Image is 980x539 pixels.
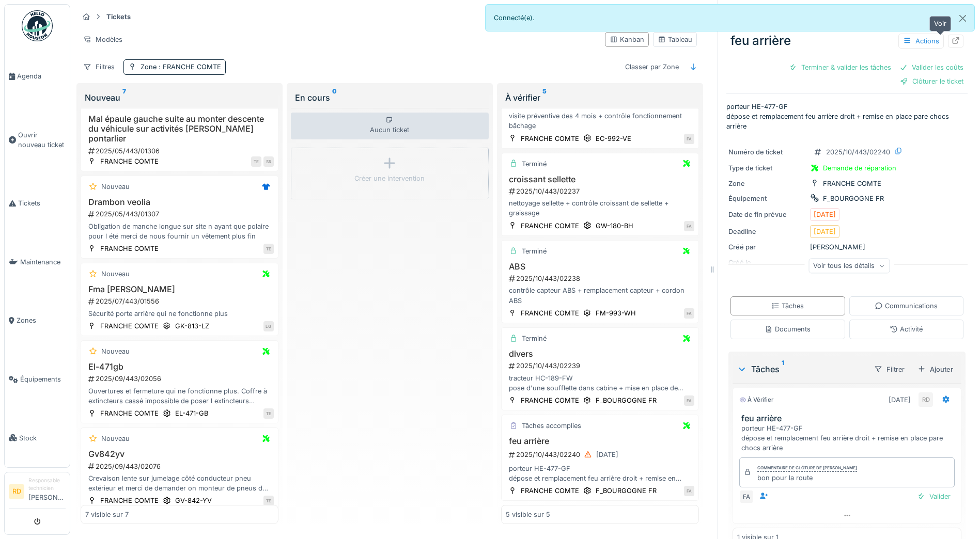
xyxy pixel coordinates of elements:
div: 2025/07/443/01556 [87,296,274,306]
div: [DATE] [814,210,836,219]
div: Zone [728,179,806,188]
sup: 1 [782,363,784,375]
div: contrôle capteur ABS + remplacement capteur + cordon ABS [506,286,694,305]
div: F_BOURGOGNE FR [596,486,657,496]
div: Date de fin prévue [728,210,806,219]
span: Tickets [18,198,66,208]
div: 2025/09/443/02076 [87,462,274,471]
div: TE [263,408,274,419]
div: À vérifier [505,91,695,104]
div: visite préventive des 4 mois + contrôle fonctionnement bâchage [506,111,694,131]
div: [PERSON_NAME] [728,242,966,252]
div: Tâches accomplies [522,421,581,431]
div: Tableau [658,35,692,44]
a: RD Responsable technicien[PERSON_NAME] [9,477,66,509]
div: Voir [929,16,951,31]
div: porteur HE-477-GF dépose et remplacement feu arrière droit + remise en place pare chocs arrière [506,464,694,483]
div: FA [739,489,754,504]
div: FRANCHE COMTE [521,395,579,405]
div: Voir tous les détails [808,258,890,273]
div: 2025/10/443/02237 [508,186,694,196]
div: Kanban [610,35,644,44]
div: FRANCHE COMTE [100,321,159,331]
div: FRANCHE COMTE [521,308,579,318]
span: Agenda [17,71,66,81]
div: EC-992-VE [596,134,631,144]
div: Activité [890,324,923,334]
div: Classer par Zone [620,59,683,74]
h3: Fma [PERSON_NAME] [85,284,274,294]
img: Badge_color-CXgf-gQk.svg [22,10,53,41]
div: Valider [913,489,955,503]
sup: 5 [542,91,547,104]
div: FA [684,395,694,406]
span: Maintenance [20,257,66,267]
div: Type de ticket [728,163,806,173]
div: [DATE] [596,450,618,459]
div: SR [263,156,274,167]
div: Terminé [522,246,547,256]
div: RD [919,392,933,407]
div: 5 visible sur 5 [506,510,550,519]
div: Commentaire de clôture de [PERSON_NAME] [757,465,857,472]
a: Zones [5,291,70,350]
span: Équipements [20,374,66,384]
div: FRANCHE COMTE [100,496,159,505]
div: Deadline [728,227,806,236]
div: FRANCHE COMTE [100,244,159,253]
a: Agenda [5,47,70,106]
div: FA [684,308,694,319]
a: Stock [5,408,70,467]
h3: El-471gb [85,362,274,372]
div: GK-813-LZ [175,321,209,331]
div: F_BOURGOGNE FR [596,395,657,405]
div: FA [684,486,694,496]
div: 2025/05/443/01307 [87,209,274,219]
div: Nouveau [101,346,130,356]
div: 2025/10/443/02240 [826,147,890,157]
div: FM-993-WH [596,308,636,318]
div: Actions [898,34,944,49]
a: Équipements [5,350,70,409]
div: [DATE] [889,395,911,405]
div: Modèles [79,32,127,47]
span: Stock [19,433,66,443]
div: Communications [875,301,938,311]
div: EL-471-GB [175,408,208,418]
div: FRANCHE COMTE [100,408,159,418]
h3: croissant sellette [506,175,694,184]
div: Responsable technicien [28,477,66,493]
div: Terminé [522,159,547,169]
div: 2025/05/443/01306 [87,146,274,156]
span: : FRANCHE COMTE [157,63,221,71]
div: nettoyage sellette + contrôle croissant de sellette + graissage [506,198,694,218]
div: 7 visible sur 7 [85,510,129,519]
div: Ajouter [913,362,957,376]
div: 2025/09/443/02056 [87,374,274,384]
div: Demande de réparation [823,163,896,173]
div: Numéro de ticket [728,147,806,157]
div: tracteur HC-189-FW pose d'une soufflette dans cabine + mise en place de support de maintient de m... [506,373,694,393]
div: Créé par [728,242,806,252]
div: TE [263,244,274,254]
div: Sécurité porte arrière qui ne fonctionne plus [85,309,274,319]
li: RD [9,484,24,499]
div: Nouveau [101,434,130,443]
h3: Mal épaule gauche suite au monter descente du véhicule sur activités [PERSON_NAME] pontarlier [85,114,274,144]
div: TE [251,156,261,167]
div: Terminé [522,334,547,343]
button: Close [951,5,974,32]
div: Clôturer le ticket [896,74,968,88]
div: FA [684,221,694,231]
div: Connecté(e). [485,4,975,31]
span: Zones [17,315,66,325]
p: porteur HE-477-GF dépose et remplacement feu arrière droit + remise en place pare chocs arrière [726,102,968,132]
div: Nouveau [101,269,130,279]
div: Valider les coûts [895,60,968,74]
div: GV-842-YV [175,496,212,505]
sup: 0 [332,91,337,104]
div: F_BOURGOGNE FR [823,194,884,203]
div: Équipement [728,194,806,203]
div: FRANCHE COMTE [521,134,579,144]
div: Ouvertures et fermeture qui ne fonctionne plus. Coffre à extincteurs cassé impossible de poser l ... [85,386,274,406]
